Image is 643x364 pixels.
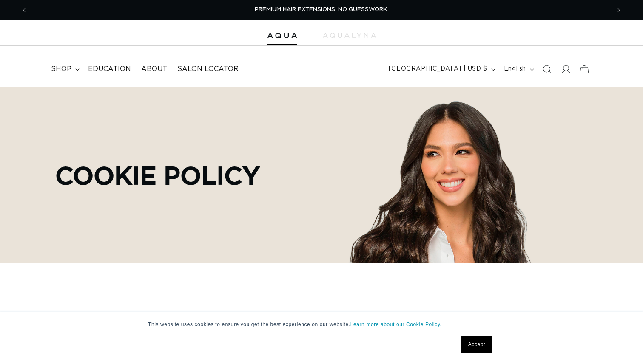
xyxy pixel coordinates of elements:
a: Salon Locator [172,59,244,79]
img: aqualyna.com [323,33,376,38]
summary: shop [46,59,83,79]
a: About [136,59,172,79]
summary: Search [538,60,556,79]
button: Previous announcement [15,2,34,18]
a: Learn more about our Cookie Policy. [350,322,442,327]
span: Education [88,65,131,73]
span: PREMIUM HAIR EXTENSIONS. NO GUESSWORK. [255,7,388,12]
p: This website uses cookies to ensure you get the best experience on our website. [148,321,495,328]
img: Aqua Hair Extensions [267,33,297,39]
a: Accept [461,336,492,353]
span: [GEOGRAPHIC_DATA] | USD $ [389,65,487,73]
span: Salon Locator [177,65,239,73]
a: Education [83,59,136,79]
span: English [504,65,526,73]
p: Cookie Policy [55,161,260,189]
button: English [499,61,538,77]
button: Next announcement [609,2,628,18]
span: About [141,65,167,73]
button: [GEOGRAPHIC_DATA] | USD $ [384,61,499,77]
span: shop [51,65,71,73]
